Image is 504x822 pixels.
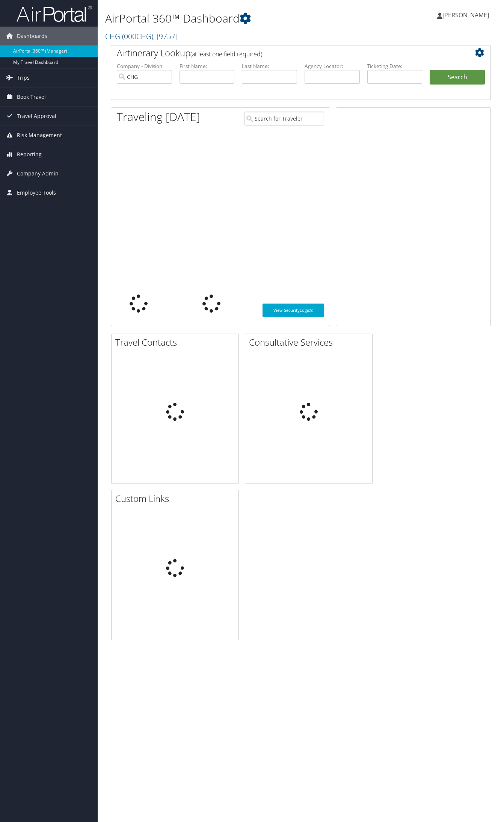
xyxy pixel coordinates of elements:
[17,27,47,45] span: Dashboards
[115,336,238,349] h2: Travel Contacts
[437,4,496,26] a: [PERSON_NAME]
[117,47,453,59] h2: Airtinerary Lookup
[180,62,235,70] label: First Name:
[153,31,178,41] span: , [ 9757 ]
[244,112,324,125] input: Search for Traveler
[367,62,423,70] label: Ticketing Date:
[242,62,297,70] label: Last Name:
[442,11,489,19] span: [PERSON_NAME]
[17,183,56,202] span: Employee Tools
[17,68,30,87] span: Trips
[263,304,324,317] a: View SecurityLogic®
[17,88,46,106] span: Book Travel
[430,70,485,85] button: Search
[122,31,153,41] span: ( 000CHG )
[305,62,360,70] label: Agency Locator:
[17,145,42,164] span: Reporting
[105,31,178,41] a: CHG
[249,336,372,349] h2: Consultative Services
[115,492,238,505] h2: Custom Links
[17,5,92,23] img: airportal-logo.png
[117,109,200,125] h1: Traveling [DATE]
[17,126,62,145] span: Risk Management
[17,164,59,183] span: Company Admin
[117,62,172,70] label: Company - Division:
[190,50,262,58] span: (at least one field required)
[17,107,56,125] span: Travel Approval
[105,11,366,26] h1: AirPortal 360™ Dashboard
